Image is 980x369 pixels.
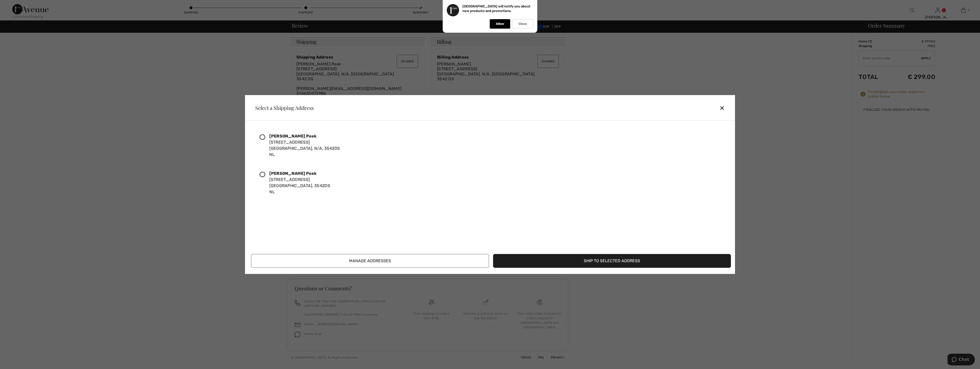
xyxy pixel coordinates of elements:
div: Select a Shipping Address [251,105,314,110]
div: [STREET_ADDRESS] [GEOGRAPHIC_DATA], 3542DS NL [269,170,330,195]
p: Allow [496,22,504,26]
p: Close [519,22,527,26]
div: ✕ [719,102,729,113]
button: Ship to Selected Address [493,254,731,268]
strong: [PERSON_NAME] Peek [269,134,316,139]
strong: [PERSON_NAME] Peek [269,171,316,176]
button: Manage Addresses [251,254,489,268]
span: Chat [11,4,22,8]
div: [STREET_ADDRESS] [GEOGRAPHIC_DATA], N/A, 3542DS NL [269,133,340,158]
p: [GEOGRAPHIC_DATA] will notify you about new products and promotions. [462,4,530,13]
